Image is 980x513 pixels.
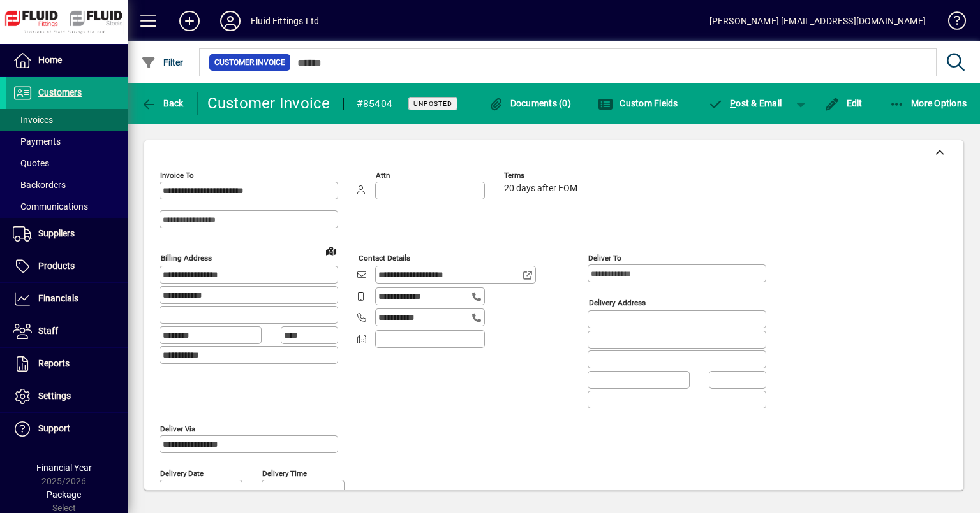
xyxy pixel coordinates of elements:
span: Customers [38,87,82,98]
a: Invoices [6,109,128,131]
span: Financial Year [36,463,92,473]
span: Communications [13,201,88,212]
a: Products [6,250,128,282]
span: Settings [38,391,71,401]
span: Customer Invoice [214,56,285,69]
span: Unposted [413,99,452,108]
span: Suppliers [38,228,75,238]
span: Reports [38,358,70,368]
span: Staff [38,326,58,336]
span: Terms [504,171,581,180]
span: ost & Email [708,98,782,108]
span: Quotes [13,158,49,168]
button: Post & Email [702,92,789,115]
span: Package [47,489,81,500]
span: Products [38,261,75,271]
span: Support [38,423,70,433]
span: Financials [38,293,78,303]
a: Payments [6,131,128,152]
div: #85404 [357,94,393,114]
button: Add [169,10,210,33]
mat-label: Attn [376,171,390,180]
span: Invoices [13,115,53,125]
button: Custom Fields [595,92,681,115]
span: More Options [889,98,967,108]
a: Backorders [6,174,128,196]
div: Customer Invoice [207,93,330,113]
span: Home [38,55,62,65]
span: 20 days after EOM [504,184,577,194]
mat-label: Delivery date [160,468,204,477]
mat-label: Invoice To [160,171,194,180]
button: More Options [886,92,970,115]
app-page-header-button: Back [128,92,198,115]
div: [PERSON_NAME] [EMAIL_ADDRESS][DOMAIN_NAME] [709,11,926,31]
button: Documents (0) [485,92,574,115]
button: Filter [138,51,187,74]
a: Settings [6,380,128,412]
button: Profile [210,10,251,33]
span: Backorders [13,180,66,190]
button: Back [138,92,187,115]
mat-label: Deliver via [160,424,195,433]
a: View on map [321,240,341,261]
a: Quotes [6,152,128,174]
span: Filter [141,57,184,68]
a: Support [6,413,128,445]
span: Documents (0) [488,98,571,108]
div: Fluid Fittings Ltd [251,11,319,31]
span: Back [141,98,184,108]
mat-label: Deliver To [588,254,621,263]
a: Financials [6,283,128,315]
button: Edit [821,92,866,115]
span: P [730,98,736,108]
mat-label: Delivery time [262,468,307,477]
a: Reports [6,348,128,380]
span: Edit [824,98,863,108]
a: Suppliers [6,218,128,250]
span: Custom Fields [598,98,678,108]
a: Knowledge Base [939,3,964,44]
a: Home [6,45,128,76]
span: Payments [13,136,61,147]
a: Communications [6,196,128,217]
a: Staff [6,315,128,347]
